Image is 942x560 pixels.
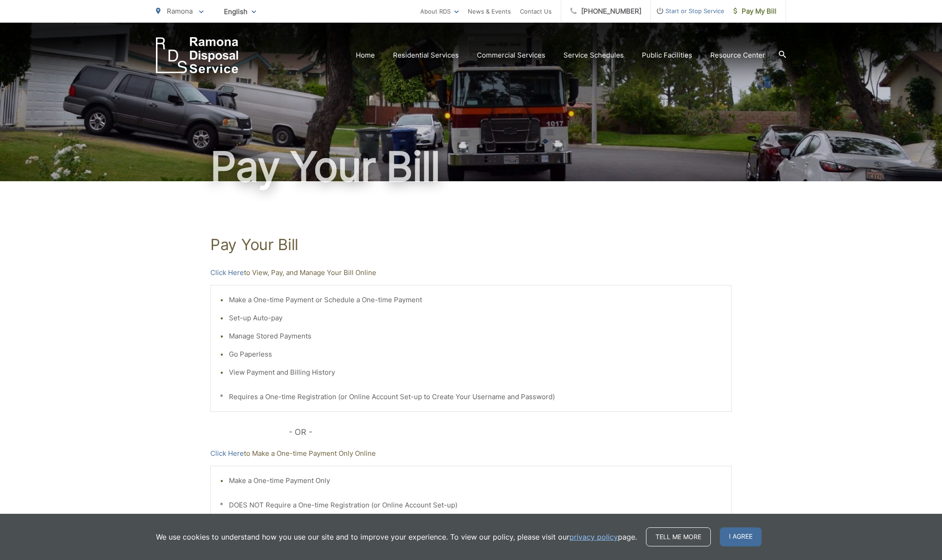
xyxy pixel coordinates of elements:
p: * DOES NOT Require a One-time Registration (or Online Account Set-up) [220,500,722,511]
a: Click Here [210,267,244,278]
a: EDCD logo. Return to the homepage. [156,37,238,73]
p: to Make a One-time Payment Only Online [210,448,732,459]
a: News & Events [468,6,511,17]
li: View Payment and Billing History [229,367,722,378]
li: Make a One-time Payment Only [229,475,722,486]
a: Resource Center [710,50,765,61]
span: Ramona [167,7,193,15]
h1: Pay Your Bill [210,236,732,254]
li: Make a One-time Payment or Schedule a One-time Payment [229,294,722,305]
span: I agree [720,527,762,546]
a: privacy policy [569,531,618,542]
a: Click Here [210,448,244,459]
a: Home [356,50,375,61]
a: Residential Services [393,50,459,61]
p: * Requires a One-time Registration (or Online Account Set-up to Create Your Username and Password) [220,391,722,402]
li: Manage Stored Payments [229,331,722,342]
p: We use cookies to understand how you use our site and to improve your experience. To view our pol... [156,531,637,542]
a: Tell me more [646,527,711,546]
a: Commercial Services [477,50,545,61]
a: About RDS [420,6,459,17]
p: - OR - [289,425,732,439]
span: Pay My Bill [733,6,777,17]
span: English [217,4,263,19]
p: to View, Pay, and Manage Your Bill Online [210,267,732,278]
h1: Pay Your Bill [156,144,786,189]
li: Go Paperless [229,349,722,360]
li: Set-up Auto-pay [229,313,722,323]
a: Public Facilities [642,50,692,61]
a: Service Schedules [563,50,624,61]
a: Contact Us [520,6,552,17]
